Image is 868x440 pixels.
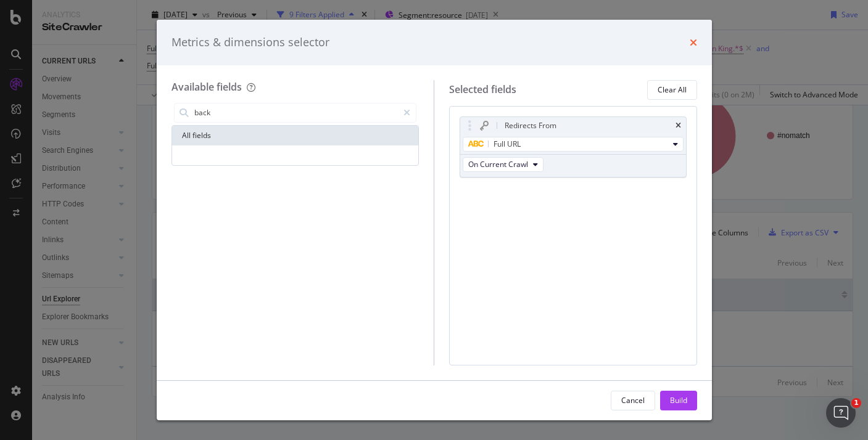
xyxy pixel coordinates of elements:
[670,395,687,405] div: Build
[157,20,712,420] div: modal
[494,139,521,149] span: Full URL
[463,137,684,152] button: Full URL
[690,35,697,51] div: times
[172,35,329,51] div: Metrics & dimensions selector
[505,120,556,132] div: Redirects From
[193,104,399,122] input: Search by field name
[660,391,697,410] button: Build
[851,398,861,408] span: 1
[449,83,516,97] div: Selected fields
[172,126,419,145] div: All fields
[463,157,544,172] button: On Current Crawl
[621,395,645,405] div: Cancel
[647,80,697,100] button: Clear All
[460,116,687,177] div: Redirects FromtimesFull URLOn Current Crawl
[676,122,681,129] div: times
[826,398,856,428] iframe: Intercom live chat
[468,159,528,169] span: On Current Crawl
[611,391,655,410] button: Cancel
[172,80,242,94] div: Available fields
[658,84,687,95] div: Clear All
